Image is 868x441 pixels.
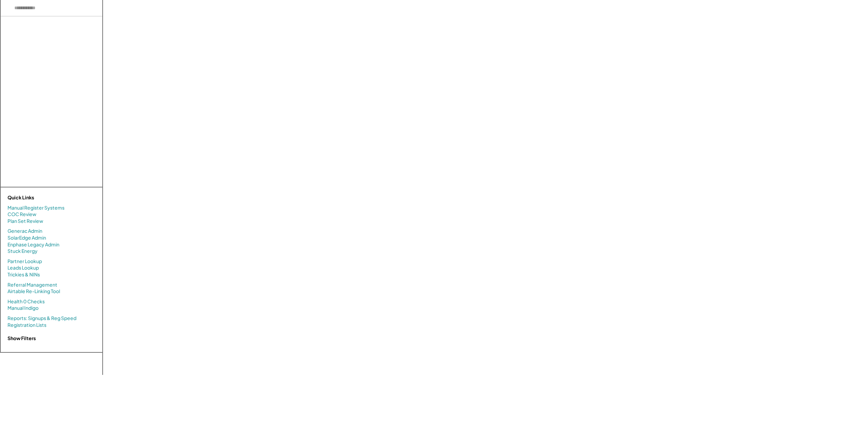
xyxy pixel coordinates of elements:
[8,218,43,225] a: Plan Set Review
[8,305,39,311] a: Manual Indigo
[8,282,57,288] a: Referral Management
[8,241,59,248] a: Enphase Legacy Admin
[8,298,45,305] a: Health 0 Checks
[8,322,46,329] a: Registration Lists
[8,264,39,271] a: Leads Lookup
[8,194,76,201] div: Quick Links
[8,271,40,278] a: Trickies & NINs
[8,211,36,218] a: COC Review
[8,288,60,295] a: Airtable Re-Linking Tool
[8,204,64,211] a: Manual Register Systems
[8,315,76,322] a: Reports: Signups & Reg Speed
[8,228,42,234] a: Generac Admin
[8,335,36,341] strong: Show Filters
[8,234,46,241] a: SolarEdge Admin
[8,248,38,255] a: Stuck Energy
[8,258,42,265] a: Partner Lookup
